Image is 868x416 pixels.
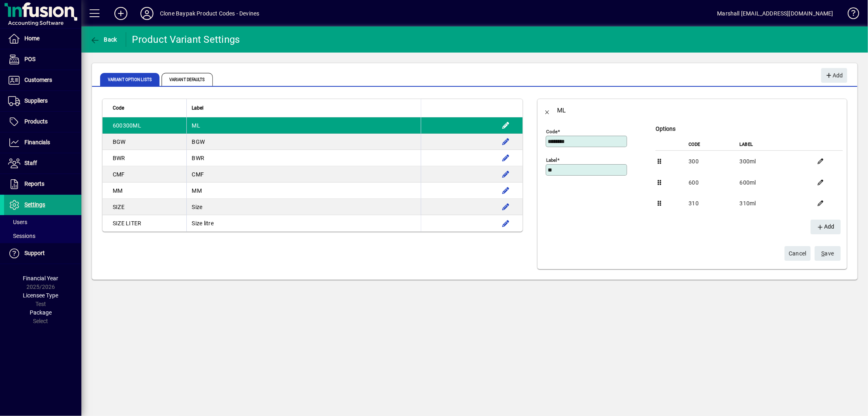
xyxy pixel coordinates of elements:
div: Marshall [EMAIL_ADDRESS][DOMAIN_NAME] [717,7,833,20]
td: BGW [103,134,186,150]
td: 300 [688,151,739,172]
button: Add [108,6,134,21]
a: POS [4,49,81,70]
span: Package [30,309,52,316]
button: Cancel [785,246,811,261]
mat-label: Code [546,129,558,134]
span: Add [817,220,835,233]
a: Users [4,215,81,229]
span: Variant Option Lists [100,73,160,86]
a: Sessions [4,229,81,243]
span: Customers [24,77,52,83]
td: Size litre [186,215,421,231]
td: 600 [688,172,739,193]
td: BWR [186,150,421,166]
td: 600300ML [103,117,186,134]
div: Product Variant Settings [132,33,240,46]
a: Home [4,29,81,49]
a: Financials [4,132,81,153]
span: Support [24,250,45,256]
td: SIZE LITER [103,215,186,231]
span: Home [24,35,39,42]
td: ML [186,117,421,134]
span: S [822,250,825,257]
td: BGW [186,134,421,150]
span: Settings [24,201,45,208]
span: Suppliers [24,97,48,104]
span: Cancel [789,247,807,260]
td: MM [186,183,421,199]
button: Profile [134,6,160,21]
th: Code [688,139,739,151]
span: Staff [24,160,37,166]
td: CMF [103,166,186,183]
span: POS [24,56,35,62]
td: BWR [103,150,186,166]
td: 310 [688,193,739,214]
span: Code [113,103,124,112]
a: Customers [4,70,81,90]
button: Add [821,68,847,83]
td: Size [186,199,421,215]
td: 310ml [739,193,810,214]
h5: Options [656,125,843,132]
td: MM [103,183,186,199]
button: Back [538,101,557,120]
td: 600ml [739,172,810,193]
span: Reports [24,180,44,187]
span: Sessions [8,233,35,239]
span: Products [24,118,48,125]
span: Add [825,69,843,82]
span: Licensee Type [23,292,59,299]
td: SIZE [103,199,186,215]
span: Back [90,36,117,43]
button: Back [88,32,119,47]
span: Label [192,103,203,112]
a: Products [4,112,81,132]
th: Label [739,139,810,151]
div: ML [557,104,566,117]
td: 300ml [739,151,810,172]
a: Reports [4,174,81,194]
span: Variant Defaults [162,73,213,86]
span: Financials [24,139,50,145]
button: Add [811,220,841,234]
a: Staff [4,153,81,174]
app-page-header-button: Back [81,32,126,47]
button: Save [815,246,841,261]
a: Support [4,243,81,264]
span: Financial Year [23,275,59,282]
td: CMF [186,166,421,183]
mat-label: Label [546,157,557,163]
span: ave [822,247,834,260]
a: Knowledge Base [842,2,858,28]
div: Clone Baypak Product Codes - Devines [160,7,259,20]
a: Suppliers [4,91,81,111]
span: Users [8,219,27,225]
